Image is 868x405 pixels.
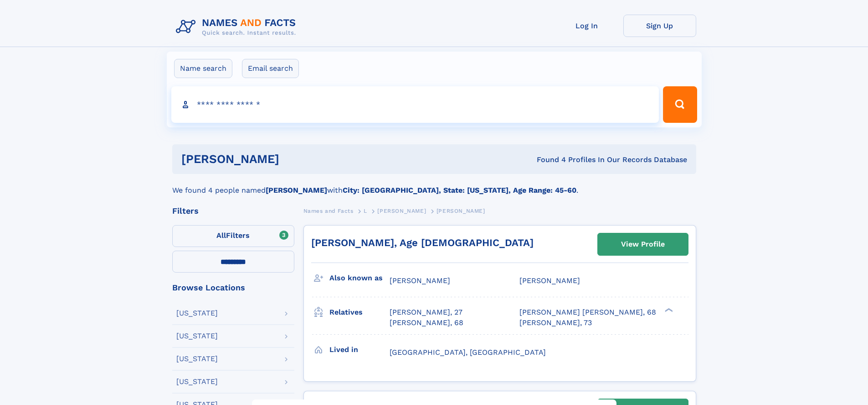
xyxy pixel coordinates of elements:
[311,237,534,248] a: [PERSON_NAME], Age [DEMOGRAPHIC_DATA]
[172,174,696,196] div: We found 4 people named with .
[408,155,687,165] div: Found 4 Profiles In Our Records Database
[364,208,367,214] span: L
[172,284,294,292] div: Browse Locations
[174,59,232,78] label: Name search
[621,234,665,255] div: View Profile
[242,59,299,78] label: Email search
[364,205,367,216] a: L
[303,205,354,216] a: Names and Facts
[390,318,463,328] a: [PERSON_NAME], 68
[171,86,659,123] input: search input
[216,231,226,240] span: All
[343,186,576,195] b: City: [GEOGRAPHIC_DATA], State: [US_STATE], Age Range: 45-60
[390,348,546,357] span: [GEOGRAPHIC_DATA], [GEOGRAPHIC_DATA]
[623,15,696,37] a: Sign Up
[550,15,623,37] a: Log In
[390,307,462,317] a: [PERSON_NAME], 27
[181,153,408,165] h1: [PERSON_NAME]
[329,305,390,320] h3: Relatives
[519,318,592,328] a: [PERSON_NAME], 73
[172,225,294,247] label: Filters
[390,276,450,285] span: [PERSON_NAME]
[176,378,218,385] div: [US_STATE]
[176,310,218,317] div: [US_STATE]
[598,233,688,255] a: View Profile
[172,15,303,39] img: Logo Names and Facts
[329,270,390,286] h3: Also known as
[663,307,673,313] div: ❯
[176,332,218,340] div: [US_STATE]
[176,355,218,363] div: [US_STATE]
[663,86,697,123] button: Search Button
[377,208,426,214] span: [PERSON_NAME]
[172,207,294,215] div: Filters
[519,307,656,317] a: [PERSON_NAME] [PERSON_NAME], 68
[377,205,426,216] a: [PERSON_NAME]
[329,342,390,358] h3: Lived in
[266,186,327,195] b: [PERSON_NAME]
[519,276,580,285] span: [PERSON_NAME]
[437,208,485,214] span: [PERSON_NAME]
